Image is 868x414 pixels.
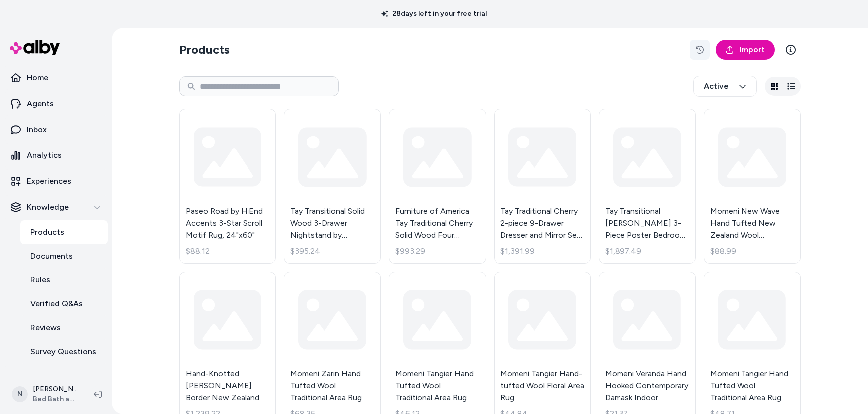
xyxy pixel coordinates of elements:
p: Products [30,226,64,238]
p: Integrations [27,372,73,384]
a: Survey Questions [20,340,108,364]
p: Knowledge [27,201,69,213]
a: Furniture of America Tay Traditional Cherry Solid Wood Four Poster Bed$993.29 [389,109,486,264]
a: Tay Transitional Solid Wood 3-Drawer Nightstand by Furniture of America$395.24 [284,109,381,264]
p: Analytics [27,149,62,161]
p: Agents [27,98,54,110]
a: Products [20,220,108,244]
p: Survey Questions [30,346,96,358]
a: Import [716,40,775,60]
button: Knowledge [4,195,108,219]
a: Integrations [4,366,108,390]
p: Home [27,72,48,84]
p: Rules [30,274,50,286]
p: Documents [30,250,73,262]
p: Reviews [30,322,61,334]
a: Verified Q&As [20,292,108,316]
button: Active [693,76,757,97]
a: Reviews [20,316,108,340]
a: Paseo Road by HiEnd Accents 3-Star Scroll Motif Rug, 24"x60"$88.12 [179,109,276,264]
a: Inbox [4,118,108,141]
button: N[PERSON_NAME]Bed Bath and Beyond [6,378,86,410]
a: Agents [4,92,108,116]
p: Inbox [27,124,47,136]
span: Bed Bath and Beyond [33,394,78,404]
p: Verified Q&As [30,298,83,310]
img: alby Logo [10,40,60,55]
h2: Products [179,42,230,58]
p: [PERSON_NAME] [33,384,78,394]
a: Momeni New Wave Hand Tufted New Zealand Wool Contemporary Geometric Area Rug.$88.99 [704,109,801,264]
a: Tay Traditional Cherry 2-piece 9-Drawer Dresser and Mirror Set by Furniture of America$1,391.99 [494,109,591,264]
a: Rules [20,268,108,292]
p: 28 days left in your free trial [375,9,493,19]
span: Import [740,44,765,56]
a: Documents [20,244,108,268]
a: Tay Transitional [PERSON_NAME] 3-Piece Poster Bedroom Set by Furniture of America$1,897.49 [599,109,696,264]
p: Experiences [27,175,71,187]
a: Analytics [4,143,108,167]
span: N [12,386,28,402]
a: Home [4,66,108,90]
a: Experiences [4,169,108,193]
